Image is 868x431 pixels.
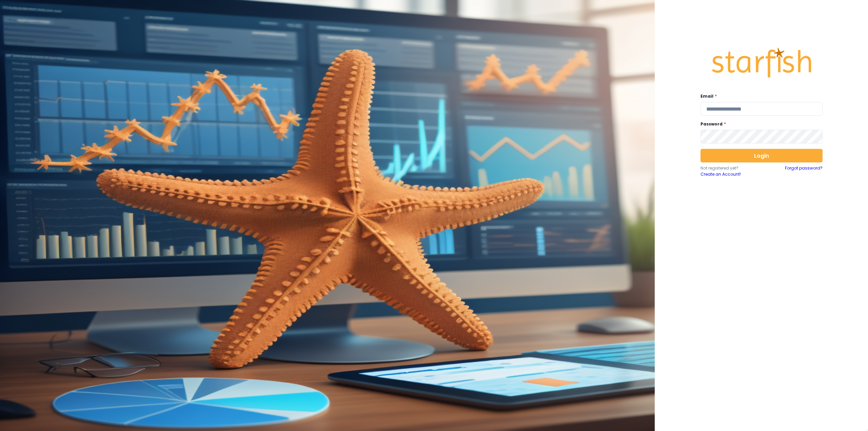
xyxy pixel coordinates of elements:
[701,171,762,177] a: Create an Account!
[711,41,812,84] img: Logo.42cb71d561138c82c4ab.png
[701,149,823,162] button: Login
[785,165,823,177] a: Forgot password?
[701,93,818,99] label: Email
[701,121,818,127] label: Password
[701,165,762,171] p: Not registered yet?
